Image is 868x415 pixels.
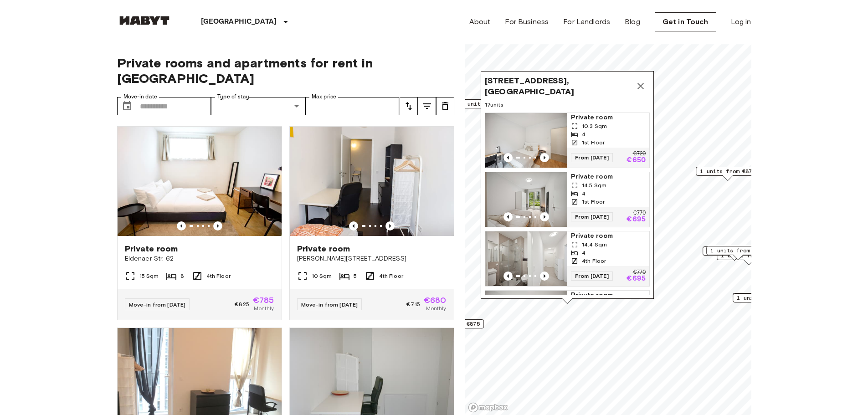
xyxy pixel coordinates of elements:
[655,12,716,31] a: Get in Touch
[418,97,436,115] button: tune
[139,272,159,280] span: 15 Sqm
[632,151,645,157] p: €720
[436,97,454,115] button: tune
[117,55,454,86] span: Private rooms and apartments for rent in [GEOGRAPHIC_DATA]
[582,181,606,190] span: 14.5 Sqm
[571,272,613,281] span: From [DATE]
[706,246,770,260] div: Map marker
[420,319,484,333] div: Map marker
[571,231,646,241] span: Private room
[400,97,418,115] button: tune
[485,290,650,346] a: Marketing picture of unit DE-01-260-065-02Previous imagePrevious imagePrivate room10.3 Sqm45th Fl...
[485,101,650,109] span: 17 units
[485,113,650,168] a: Marketing picture of unit DE-01-260-053-01Previous imagePrevious imagePrivate room10.3 Sqm41st Fl...
[627,275,646,282] p: €695
[424,320,480,328] span: 1 units from €875
[632,210,645,216] p: €770
[632,270,645,275] p: €770
[297,243,350,254] span: Private room
[468,402,508,413] a: Mapbox logo
[571,172,646,181] span: Private room
[406,300,420,308] span: €715
[503,153,513,162] button: Previous image
[123,93,157,101] label: Move-in date
[503,212,513,221] button: Previous image
[540,272,549,281] button: Previous image
[301,301,358,308] span: Move-in from [DATE]
[125,243,178,254] span: Private room
[540,153,549,162] button: Previous image
[731,16,751,27] a: Log in
[582,241,607,249] span: 14.4 Sqm
[118,127,282,236] img: Marketing picture of unit DE-01-012-001-04H
[571,291,646,300] span: Private room
[696,167,760,181] div: Map marker
[177,221,186,231] button: Previous image
[290,127,454,236] img: Marketing picture of unit DE-01-302-010-01
[349,221,358,231] button: Previous image
[254,304,274,313] span: Monthly
[563,16,610,27] a: For Landlords
[424,296,447,304] span: €680
[571,153,613,162] span: From [DATE]
[582,122,607,130] span: 10.3 Sqm
[379,272,403,280] span: 4th Floor
[627,157,646,164] p: €650
[625,16,640,27] a: Blog
[503,272,513,281] button: Previous image
[505,16,549,27] a: For Business
[235,300,249,308] span: €825
[289,126,454,320] a: Marketing picture of unit DE-01-302-010-01Previous imagePrevious imagePrivate room[PERSON_NAME][S...
[253,296,274,304] span: €785
[627,216,646,223] p: €695
[125,254,274,263] span: Eldenaer Str. 62
[217,93,249,101] label: Type of stay
[582,198,605,206] span: 1st Floor
[737,294,792,302] span: 1 units from €675
[733,293,796,307] div: Map marker
[700,167,755,175] span: 1 units from €875
[481,71,654,304] div: Map marker
[582,190,586,198] span: 4
[312,272,332,280] span: 10 Sqm
[485,113,567,168] img: Marketing picture of unit DE-01-260-053-01
[582,138,605,147] span: 1st Floor
[703,246,766,261] div: Map marker
[385,221,395,231] button: Previous image
[571,212,613,221] span: From [DATE]
[485,291,567,345] img: Marketing picture of unit DE-01-260-065-02
[426,304,446,313] span: Monthly
[201,16,277,27] p: [GEOGRAPHIC_DATA]
[582,257,606,265] span: 4th Floor
[485,172,650,227] a: Marketing picture of unit DE-01-260-053-04Previous imagePrevious imagePrivate room14.5 Sqm41st Fl...
[540,212,549,221] button: Previous image
[297,254,447,263] span: [PERSON_NAME][STREET_ADDRESS]
[733,293,796,307] div: Map marker
[180,272,184,280] span: 8
[485,172,567,227] img: Marketing picture of unit DE-01-260-053-04
[213,221,222,231] button: Previous image
[485,75,632,97] span: [STREET_ADDRESS], [GEOGRAPHIC_DATA]
[117,126,282,320] a: Marketing picture of unit DE-01-012-001-04HPrevious imagePrevious imagePrivate roomEldenaer Str. ...
[710,246,766,255] span: 1 units from €810
[129,301,186,308] span: Move-in from [DATE]
[582,249,586,257] span: 4
[206,272,231,280] span: 4th Floor
[469,16,491,27] a: About
[117,16,172,25] img: Habyt
[485,231,567,286] img: Marketing picture of unit DE-01-260-047-04
[118,97,136,115] button: Choose date
[354,272,357,280] span: 5
[582,130,586,138] span: 4
[485,231,650,287] a: Marketing picture of unit DE-01-260-047-04Previous imagePrevious imagePrivate room14.4 Sqm44th Fl...
[571,113,646,122] span: Private room
[312,93,336,101] label: Max price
